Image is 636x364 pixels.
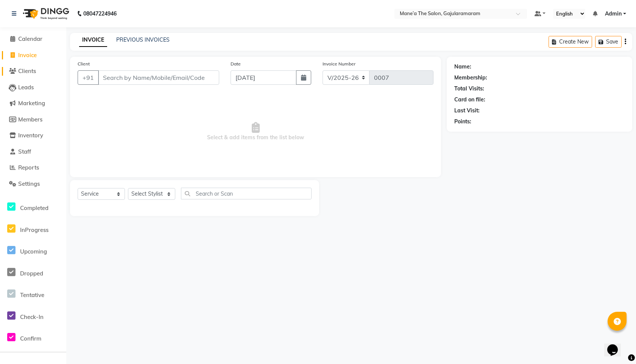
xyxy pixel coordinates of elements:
span: Settings [18,180,40,187]
b: 08047224946 [83,3,117,24]
span: Dropped [20,270,43,277]
span: Marketing [18,100,45,107]
label: Client [78,61,90,67]
span: Calendar [18,35,42,42]
button: +91 [78,70,99,85]
input: Search by Name/Mobile/Email/Code [98,70,219,85]
span: Invoice [18,51,37,59]
span: Leads [18,84,34,91]
div: Membership: [454,74,487,82]
button: Create New [549,36,592,48]
div: Last Visit: [454,107,480,115]
div: Points: [454,118,471,126]
span: Inventory [18,132,43,139]
span: Completed [20,204,48,212]
a: INVOICE [79,33,107,47]
a: Clients [2,67,64,76]
span: Select & add items from the list below [78,94,433,170]
a: Settings [2,180,64,188]
a: Leads [2,83,64,92]
a: Inventory [2,131,64,140]
span: Upcoming [20,248,47,255]
iframe: chat widget [604,334,628,356]
span: Clients [18,67,36,75]
a: Invoice [2,51,64,60]
a: Members [2,115,64,124]
span: Tentative [20,291,44,299]
span: InProgress [20,226,48,233]
a: Reports [2,163,64,172]
a: Staff [2,148,64,156]
span: Admin [605,10,622,18]
span: Confirm [20,335,41,342]
input: Search or Scan [181,188,312,199]
a: Calendar [2,35,64,44]
img: logo [19,3,71,24]
span: Members [18,116,42,123]
label: Date [231,61,241,67]
div: Name: [454,63,471,71]
span: Check-In [20,313,44,320]
span: Reports [18,164,39,171]
span: Staff [18,148,31,155]
a: PREVIOUS INVOICES [116,36,170,43]
div: Total Visits: [454,85,484,93]
a: Marketing [2,99,64,108]
button: Save [595,36,622,48]
div: Card on file: [454,96,485,104]
label: Invoice Number [323,61,355,67]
